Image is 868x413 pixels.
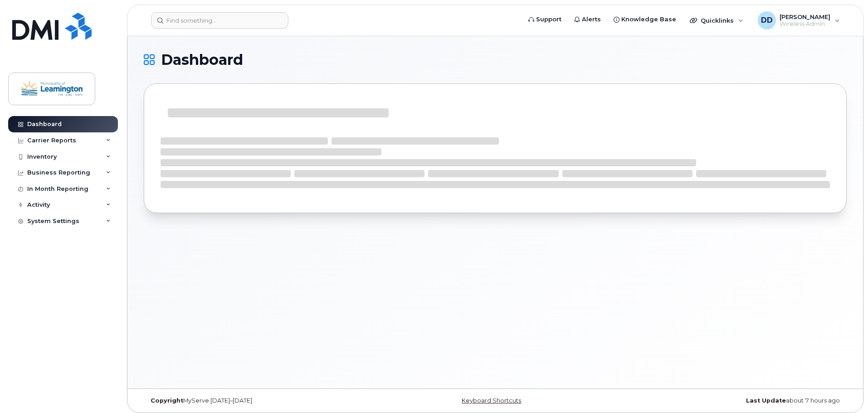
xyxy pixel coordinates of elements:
[151,397,183,404] strong: Copyright
[612,397,847,404] div: about 7 hours ago
[161,53,243,67] span: Dashboard
[462,397,521,404] a: Keyboard Shortcuts
[144,397,378,404] div: MyServe [DATE]–[DATE]
[746,397,786,404] strong: Last Update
